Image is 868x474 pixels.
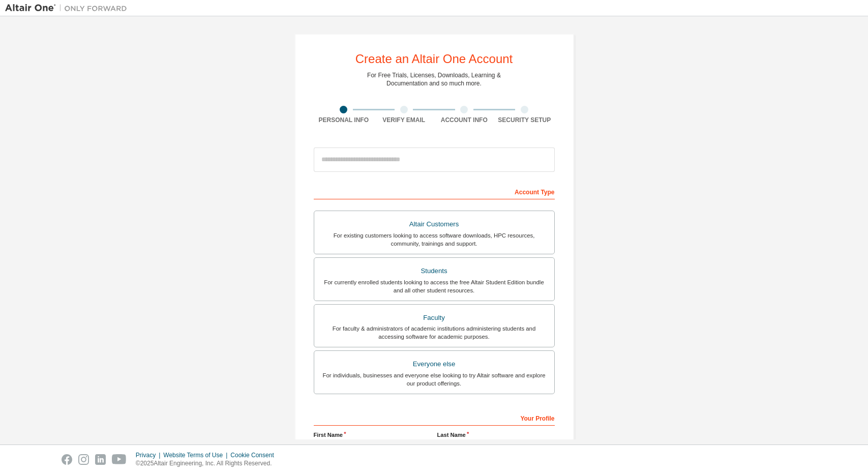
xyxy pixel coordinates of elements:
p: © 2025 Altair Engineering, Inc. All Rights Reserved. [136,459,280,468]
div: Account Info [434,116,495,124]
div: Website Terms of Use [163,451,230,459]
div: For existing customers looking to access software downloads, HPC resources, community, trainings ... [320,231,548,248]
img: facebook.svg [62,454,72,465]
div: Faculty [320,311,548,325]
div: Your Profile [314,409,555,426]
div: Personal Info [314,116,374,124]
div: Privacy [136,451,163,459]
div: For individuals, businesses and everyone else looking to try Altair software and explore our prod... [320,371,548,388]
div: Students [320,264,548,278]
img: youtube.svg [112,454,127,465]
img: instagram.svg [78,454,89,465]
div: Create an Altair One Account [355,53,513,65]
div: Everyone else [320,357,548,371]
div: For faculty & administrators of academic institutions administering students and accessing softwa... [320,324,548,341]
div: Verify Email [374,116,434,124]
div: For Free Trials, Licenses, Downloads, Learning & Documentation and so much more. [367,71,501,87]
label: Last Name [437,431,555,439]
label: First Name [314,431,431,439]
img: linkedin.svg [95,454,106,465]
div: Cookie Consent [230,451,280,459]
div: Altair Customers [320,217,548,231]
div: For currently enrolled students looking to access the free Altair Student Edition bundle and all ... [320,278,548,294]
div: Security Setup [494,116,555,124]
div: Account Type [314,183,555,199]
img: Altair One [5,3,132,13]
